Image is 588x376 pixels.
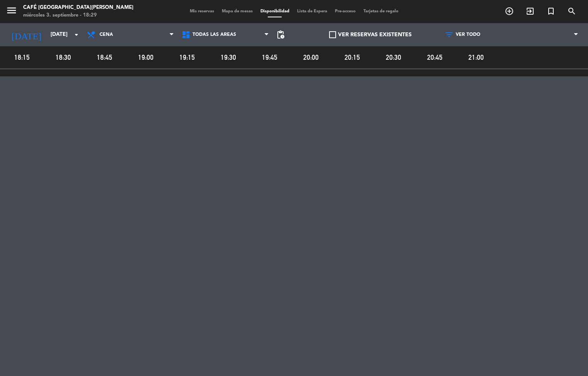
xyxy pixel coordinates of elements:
span: Pre-acceso [331,9,360,13]
div: miércoles 3. septiembre - 18:29 [23,12,133,19]
div: Café [GEOGRAPHIC_DATA][PERSON_NAME] [23,4,133,12]
span: 20:15 [333,52,372,63]
i: turned_in_not [546,7,556,16]
i: [DATE] [6,26,47,43]
span: Lista de Espera [293,9,331,13]
span: 20:45 [415,52,454,63]
label: VER RESERVAS EXISTENTES [329,30,412,39]
span: Mapa de mesas [218,9,257,13]
span: 19:30 [209,52,248,63]
span: 19:00 [126,52,165,63]
span: Disponibilidad [257,9,293,13]
i: search [567,7,576,16]
span: 21:00 [456,52,495,63]
span: VER TODO [456,32,480,37]
span: 18:15 [2,52,41,63]
span: Cena [100,32,113,37]
span: 19:15 [167,52,206,63]
span: 18:45 [85,52,124,63]
span: 20:00 [291,52,330,63]
button: menu [6,5,17,19]
span: Tarjetas de regalo [360,9,402,13]
span: 18:30 [44,52,83,63]
i: arrow_drop_down [72,30,81,39]
i: exit_to_app [525,7,535,16]
i: menu [6,5,17,16]
span: Todas las áreas [193,32,236,37]
span: 20:30 [374,52,413,63]
span: 19:45 [250,52,289,63]
span: Mis reservas [186,9,218,13]
i: add_circle_outline [505,7,514,16]
span: pending_actions [276,30,285,39]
